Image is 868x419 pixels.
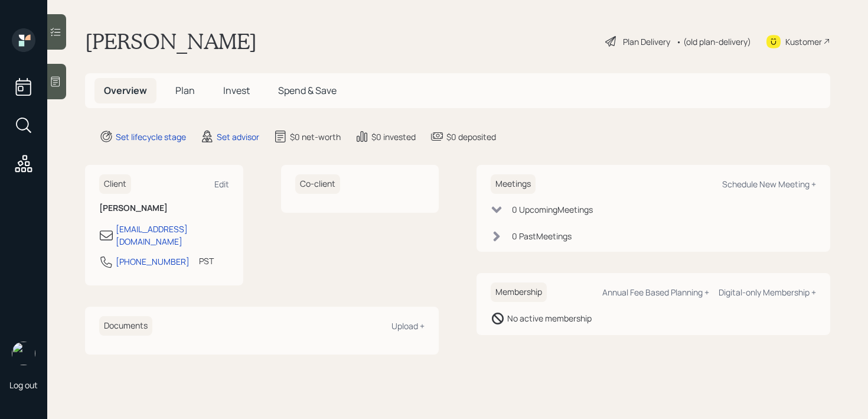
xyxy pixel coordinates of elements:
div: [EMAIL_ADDRESS][DOMAIN_NAME] [116,223,229,248]
div: Annual Fee Based Planning + [602,287,709,298]
div: PST [199,255,214,267]
span: Spend & Save [278,84,337,97]
div: No active membership [507,312,592,324]
div: Set advisor [217,131,259,143]
h6: Documents [99,316,152,336]
div: $0 deposited [446,131,496,143]
h6: Membership [491,282,547,302]
div: Schedule New Meeting + [722,178,816,190]
h6: Meetings [491,174,536,194]
div: Upload + [391,320,425,332]
div: $0 invested [371,131,416,143]
div: Set lifecycle stage [116,131,186,143]
div: Edit [214,178,229,190]
h6: Co-client [295,174,340,194]
div: 0 Past Meeting s [512,230,572,242]
h6: Client [99,174,131,194]
span: Invest [223,84,250,97]
div: • (old plan-delivery) [676,35,751,48]
div: Digital-only Membership + [719,287,816,298]
h1: [PERSON_NAME] [85,28,257,54]
span: Plan [175,84,195,97]
div: Plan Delivery [623,35,670,48]
div: Kustomer [785,35,822,48]
div: $0 net-worth [290,131,341,143]
img: retirable_logo.png [12,342,35,365]
h6: [PERSON_NAME] [99,203,229,213]
div: 0 Upcoming Meeting s [512,203,593,216]
div: Log out [9,379,38,391]
div: [PHONE_NUMBER] [116,255,190,268]
span: Overview [104,84,147,97]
